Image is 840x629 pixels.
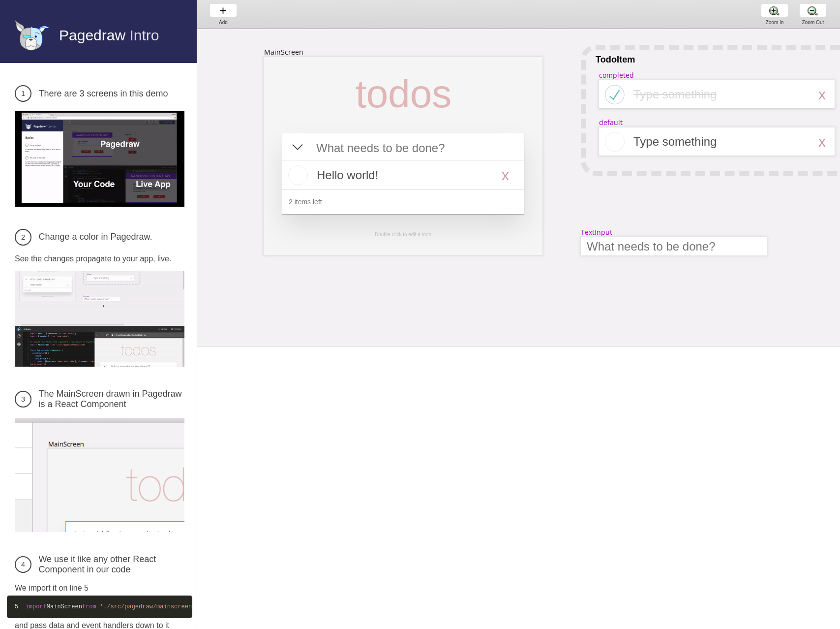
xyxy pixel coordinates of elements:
img: baseline-add-24px.svg [218,5,228,16]
span: Pagedraw [59,27,125,43]
p: See the changes propagate to your app, live. [15,254,184,263]
h3: Change a color in Pagedraw. [15,229,184,246]
span: from [82,603,96,610]
span: import [26,603,47,610]
span: Intro [129,27,159,43]
div: Zoom In [756,20,793,25]
code: MainScreen [7,596,192,618]
p: We import it on line 5 [15,584,184,593]
div: Zoom Out [794,20,832,25]
div: Add [205,20,242,25]
img: The MainScreen Component in Pagedraw [15,418,184,532]
img: Change a color in Pagedraw [15,271,184,367]
div: TextInput [581,227,612,237]
div: MainScreen [264,47,303,57]
img: 3 screens [15,111,184,206]
h3: We use it like any other React Component in our code [15,554,184,575]
img: zoom-minus.png [808,5,818,16]
img: favicon.png [15,20,49,51]
span: './src/pagedraw/mainscreen' [100,603,195,610]
h3: There are 3 screens in this demo [15,85,184,102]
div: default [599,118,623,127]
h3: The MainScreen drawn in Pagedraw is a React Component [15,389,184,409]
img: zoom-plus.png [769,5,780,16]
div: completed [599,70,634,80]
span: 5 [15,603,18,610]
